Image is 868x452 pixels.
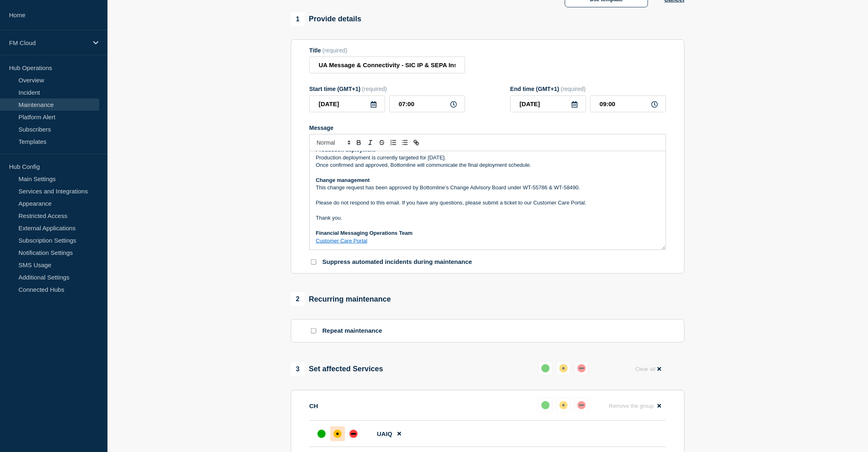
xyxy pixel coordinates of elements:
[309,125,666,131] div: Message
[399,138,411,148] button: Toggle bulleted list
[538,361,553,376] button: up
[316,238,368,244] a: Customer Care Portal
[538,398,553,413] button: up
[604,398,666,414] button: Remove the group
[9,39,88,46] p: FM Cloud
[309,57,465,73] input: Title
[316,154,660,161] p: Production deployment is currently targeted for [DATE].
[309,95,385,112] input: YYYY-MM-DD
[556,361,571,376] button: affected
[318,430,326,438] div: up
[574,361,589,376] button: down
[291,12,361,26] div: Provide details
[316,161,660,169] p: Once confirmed and approved, Bottomline will communicate the final deployment schedule.
[309,86,465,92] div: Start time (GMT+1)
[316,230,413,236] strong: Financial Messaging Operations Team
[510,86,666,92] div: End time (GMT+1)
[316,214,660,222] p: Thank you.
[291,292,391,306] div: Recurring maintenance
[349,430,358,438] div: down
[311,259,316,265] input: Suppress automated incidents during maintenance
[377,430,393,437] span: UAIQ
[578,364,586,373] div: down
[541,364,550,373] div: up
[561,86,586,92] span: (required)
[322,327,382,335] p: Repeat maintenance
[316,199,660,207] p: Please do not respond to this email. If you have any questions, please submit a ticket to our Cus...
[411,138,422,148] button: Toggle link
[560,364,568,373] div: affected
[309,402,318,409] p: CH
[316,177,370,183] strong: Change management
[630,361,666,377] button: Clear all
[291,12,305,26] span: 1
[578,401,586,409] div: down
[365,138,376,148] button: Toggle italic text
[291,292,305,306] span: 2
[322,258,472,266] p: Suppress automated incidents during maintenance
[362,86,387,92] span: (required)
[388,138,399,148] button: Toggle ordered list
[333,430,342,438] div: affected
[353,138,365,148] button: Toggle bold text
[574,398,589,413] button: down
[291,362,383,376] div: Set affected Services
[541,401,550,409] div: up
[316,184,660,191] p: This change request has been approved by Bottomline’s Change Advisory Board under WT-55786 & WT-5...
[309,47,465,54] div: Title
[590,95,666,112] input: HH:MM
[376,138,388,148] button: Toggle strikethrough text
[313,138,353,148] span: Font size
[291,362,305,376] span: 3
[556,398,571,413] button: affected
[389,95,465,112] input: HH:MM
[322,47,347,54] span: (required)
[311,328,316,334] input: Repeat maintenance
[560,401,568,409] div: affected
[310,151,666,250] div: Message
[510,95,586,112] input: YYYY-MM-DD
[609,403,654,409] span: Remove the group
